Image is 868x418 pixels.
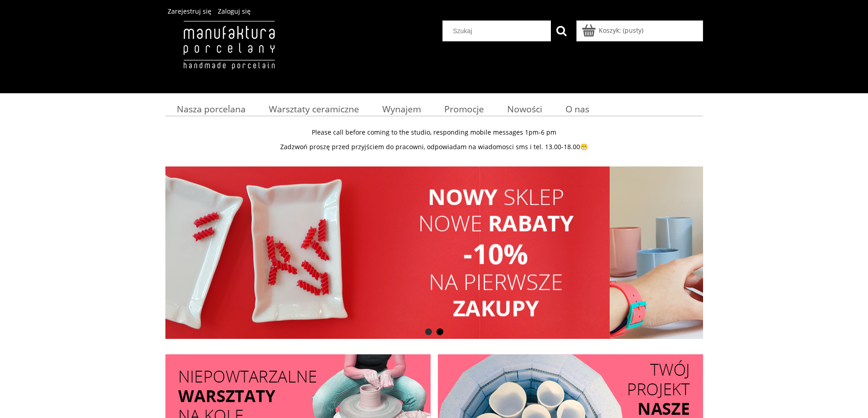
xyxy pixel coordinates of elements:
p: Please call before coming to the studio, responding mobile messages 1pm-6 pm [165,128,703,136]
span: Nowości [507,103,542,115]
b: (pusty) [623,26,643,35]
button: Szukaj [551,20,572,41]
input: Szukaj w sklepie [446,21,551,41]
a: Nasza porcelana [165,100,257,118]
a: Produkty w koszyku 0. Przejdź do koszyka [583,26,643,35]
a: Warsztaty ceramiczne [257,100,370,118]
a: O nas [554,100,601,118]
p: Zadzwoń proszę przed przyjściem do pracowni, odpowiadam na wiadomosci sms i tel. 13.00-18.00😁 [165,143,703,151]
span: Koszyk: [599,26,621,35]
span: O nas [565,103,589,115]
a: Wynajem [370,100,432,118]
span: Promocje [444,103,484,115]
span: Wynajem [382,103,421,115]
a: Promocje [432,100,495,118]
a: Zarejestruj się [168,7,211,15]
img: Manufaktura Porcelany [165,20,293,89]
span: Warsztaty ceramiczne [269,103,359,115]
span: Nasza porcelana [177,103,246,115]
a: Nowości [495,100,554,118]
a: Zaloguj się [218,7,251,15]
